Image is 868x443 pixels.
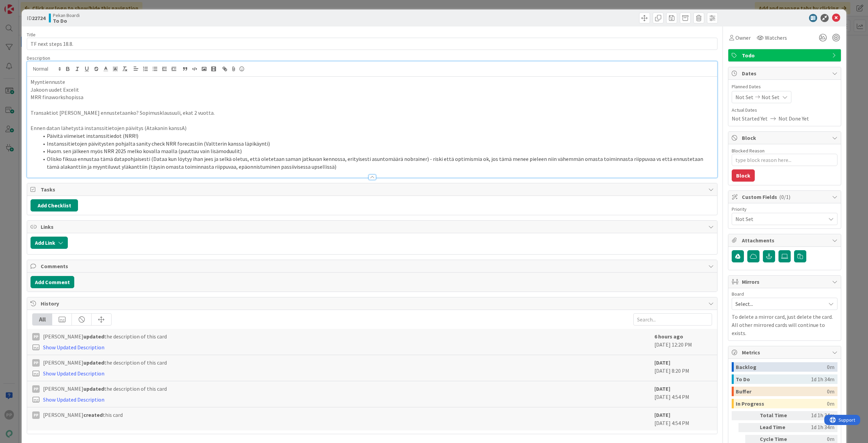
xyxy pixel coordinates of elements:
[732,313,837,337] p: To delete a mirror card, just delete the card. All other mirrored cards will continue to exists.
[654,333,683,340] b: 6 hours ago
[32,385,40,393] div: PP
[41,262,705,270] span: Comments
[83,333,104,340] b: updated
[31,199,78,211] button: Add Checklist
[32,333,40,340] div: PP
[31,86,714,94] p: Jakoon uudet Excelit
[732,292,744,296] span: Board
[654,332,712,351] div: [DATE] 12:20 PM
[742,348,829,356] span: Metrics
[732,107,837,114] span: Actual Dates
[736,399,827,408] div: In Progress
[633,313,712,326] input: Search...
[83,385,104,392] b: updated
[83,411,103,418] b: created
[32,411,40,419] div: PP
[778,114,809,123] span: Not Done Yet
[41,299,705,308] span: History
[43,332,167,340] span: [PERSON_NAME] the description of this card
[800,423,834,432] div: 1d 1h 34m
[742,193,829,201] span: Custom Fields
[735,214,822,224] span: Not Set
[31,124,714,132] p: Ennen datan lähetystä instanssitietojen päivitys (Atakanin kanssA)
[765,34,787,42] span: Watchers
[736,362,827,372] div: Backlog
[14,1,31,9] span: Support
[654,385,670,392] b: [DATE]
[39,140,714,148] li: Instanssitietojen päivitysten pohjalta sanity check NRR forecastiin (Valtterin kanssa läpikäynti)
[654,411,712,427] div: [DATE] 4:54 PM
[31,237,68,249] button: Add Link
[827,399,834,408] div: 0m
[735,93,753,101] span: Not Set
[742,69,829,77] span: Dates
[736,374,811,384] div: To Do
[32,15,45,21] b: 22724
[742,134,829,142] span: Block
[53,13,80,18] span: Pekan Boardi
[654,385,712,404] div: [DATE] 4:54 PM
[742,278,829,286] span: Mirrors
[43,370,104,377] a: Show Updated Description
[31,93,714,101] p: MRR finaworkshopissa
[654,358,712,377] div: [DATE] 8:20 PM
[654,411,670,418] b: [DATE]
[83,359,104,366] b: updated
[760,423,797,432] div: Lead Time
[732,148,765,154] label: Blocked Reason
[41,185,705,193] span: Tasks
[732,114,768,123] span: Not Started Yet
[827,387,834,396] div: 0m
[760,411,797,420] div: Total Time
[31,109,714,117] p: Transaktiot [PERSON_NAME] ennustetaanko? Sopimusklausuuli, ekat 2 vuotta.
[31,78,714,86] p: Myyntiennuste
[31,276,74,288] button: Add Comment
[27,14,45,22] span: ID
[43,358,167,367] span: [PERSON_NAME] the description of this card
[732,169,755,182] button: Block
[39,155,714,170] li: Olisko fiksua ennustaa tämä datapohjaisesti (Dataa kun löytyy ihan jees ja selkä oletus, että ole...
[32,359,40,367] div: PP
[762,93,780,101] span: Not Set
[827,362,834,372] div: 0m
[811,374,834,384] div: 1d 1h 34m
[43,344,104,351] a: Show Updated Description
[735,34,751,42] span: Owner
[735,299,822,309] span: Select...
[27,38,717,50] input: type card name here...
[736,387,827,396] div: Buffer
[39,147,714,155] li: Huom. sen jälkeen myös NRR 2025 melko kovalla maalla (puuttuu vain lisämoduulit)
[43,411,123,419] span: [PERSON_NAME] this card
[742,51,829,59] span: Todo
[53,18,80,23] b: To Do
[33,314,52,325] div: All
[39,132,714,140] li: Päivitä viimeiset instanssitiedot (NRR!)
[43,396,104,403] a: Show Updated Description
[742,236,829,244] span: Attachments
[41,223,705,231] span: Links
[779,193,790,200] span: ( 0/1 )
[654,359,670,366] b: [DATE]
[43,385,167,393] span: [PERSON_NAME] the description of this card
[27,32,36,38] label: Title
[27,55,50,61] span: Description
[732,83,837,90] span: Planned Dates
[800,411,834,420] div: 1d 1h 34m
[732,207,837,211] div: Priority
